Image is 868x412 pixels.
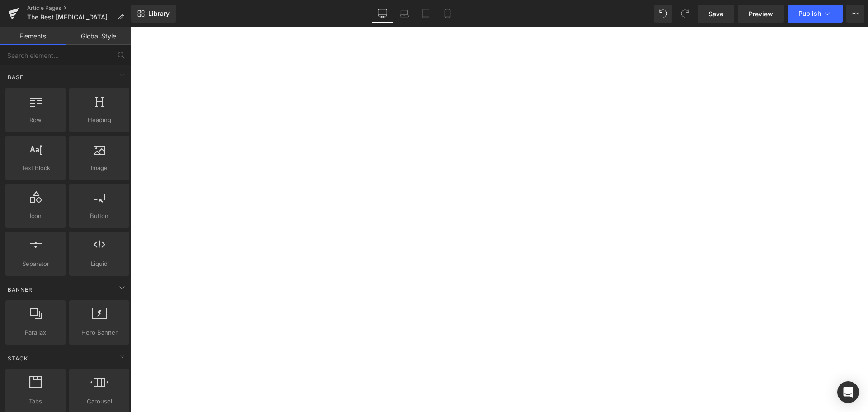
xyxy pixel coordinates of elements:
span: Publish [798,10,821,17]
div: Open Intercom Messenger [837,381,859,403]
button: More [846,5,864,23]
a: Global Style [66,27,131,45]
a: New Library [131,5,176,23]
a: Laptop [393,5,415,23]
a: Tablet [415,5,437,23]
button: Undo [654,5,672,23]
span: Text Block [8,163,63,173]
span: The Best [MEDICAL_DATA] Care Routine for Summer [27,14,114,21]
span: Tabs [8,397,63,406]
span: Heading [72,115,127,125]
span: Base [7,73,24,81]
span: Image [72,163,127,173]
span: Button [72,211,127,221]
a: Desktop [372,5,393,23]
span: Liquid [72,259,127,269]
span: Stack [7,354,29,363]
span: Banner [7,285,33,294]
a: Preview [738,5,784,23]
span: Icon [8,211,63,221]
span: Parallax [8,328,63,337]
a: Mobile [437,5,458,23]
button: Publish [788,5,843,23]
span: Preview [749,9,773,19]
span: Separator [8,259,63,269]
a: Article Pages [27,5,131,12]
span: Carousel [72,397,127,406]
button: Redo [676,5,694,23]
span: Save [708,9,723,19]
span: Library [148,9,170,18]
span: Row [8,115,63,125]
span: Hero Banner [72,328,127,337]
